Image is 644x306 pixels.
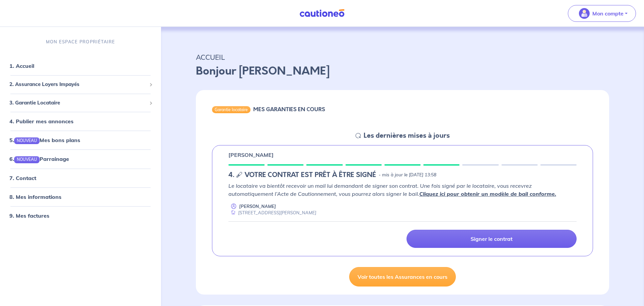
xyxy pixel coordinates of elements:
a: 4. Publier mes annonces [9,118,73,125]
div: Garantie locataire [212,106,251,113]
span: 2. Assurance Loyers Impayés [9,81,147,88]
div: 8. Mes informations [3,190,158,204]
a: Voir toutes les Assurances en cours [349,267,456,287]
a: Cliquez ici pour obtenir un modèle de bail conforme. [419,190,556,197]
a: 6.NOUVEAUParrainage [9,156,69,162]
h5: Les dernières mises à jours [364,132,450,140]
p: [PERSON_NAME] [228,151,274,159]
a: Signer le contrat [407,230,577,248]
p: Signer le contrat [471,235,513,242]
div: 7. Contact [3,171,158,185]
div: 6.NOUVEAUParrainage [3,152,158,166]
div: state: CONTRACT-IN-PREPARATION, Context: IN-LANDLORD,IN-LANDLORD [228,171,577,179]
a: 1. Accueil [9,62,34,69]
div: 1. Accueil [3,59,158,73]
div: 9. Mes factures [3,209,158,222]
img: Cautioneo [297,9,347,17]
h6: MES GARANTIES EN COURS [253,106,325,113]
p: Bonjour [PERSON_NAME] [196,63,609,79]
button: illu_account_valid_menu.svgMon compte [568,5,636,22]
a: 8. Mes informations [9,193,61,200]
div: 4. Publier mes annonces [3,115,158,128]
a: 9. Mes factures [9,212,49,219]
span: 3. Garantie Locataire [9,99,147,107]
div: 5.NOUVEAUMes bons plans [3,133,158,147]
em: Le locataire va bientôt recevoir un mail lui demandant de signer son contrat. Une fois signé par ... [228,182,556,197]
a: 5.NOUVEAUMes bons plans [9,137,80,143]
p: [PERSON_NAME] [239,203,276,210]
div: 2. Assurance Loyers Impayés [3,78,158,91]
a: 7. Contact [9,175,36,181]
p: MON ESPACE PROPRIÉTAIRE [46,39,115,45]
p: ACCUEIL [196,51,609,63]
h5: 4. 🖋 VOTRE CONTRAT EST PRÊT À ÊTRE SIGNÉ [228,171,376,179]
img: illu_account_valid_menu.svg [579,8,590,19]
p: - mis à jour le [DATE] 13:58 [379,172,436,178]
div: [STREET_ADDRESS][PERSON_NAME] [228,210,316,216]
p: Mon compte [592,9,624,17]
div: 3. Garantie Locataire [3,96,158,110]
